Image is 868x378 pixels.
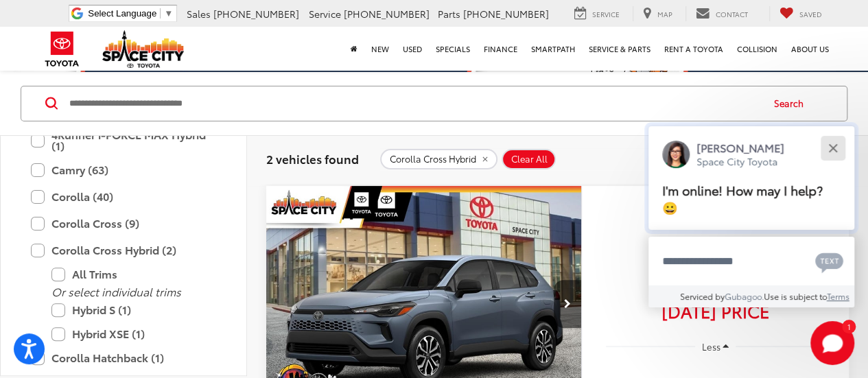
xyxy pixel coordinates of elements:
button: Close [818,133,847,163]
button: Next image [554,280,581,328]
span: Parts [438,7,460,21]
label: 4Runner i-FORCE MAX Hybrid (1) [31,123,216,158]
span: Sales [187,7,211,21]
label: Hybrid XSE (1) [51,322,216,346]
span: ▼ [164,8,173,19]
label: Hybrid S (1) [51,298,216,322]
span: Service [309,7,341,21]
span: Map [657,9,672,19]
a: Collision [730,27,784,71]
span: Corolla Cross Hybrid [390,154,476,165]
button: remove Corolla%20Cross%20Hybrid [380,149,497,169]
span: Select Language [88,8,156,19]
span: Service [592,9,620,19]
p: [PERSON_NAME] [696,140,784,155]
a: Used [396,27,429,71]
a: Rent a Toyota [657,27,730,71]
img: Space City Toyota [102,30,185,68]
a: Finance [477,27,524,71]
a: Select Language​ [88,8,173,19]
a: New [364,27,396,71]
img: Toyota [36,27,88,71]
span: I'm online! How may I help? 😀 [662,181,823,216]
span: 1 [847,323,850,329]
span: [PHONE_NUMBER] [213,7,299,21]
span: Use is subject to [764,290,827,302]
label: Corolla Hatchback (1) [31,346,216,370]
span: Saved [799,9,822,19]
span: Contact [716,9,748,19]
label: Corolla Cross Hybrid (2) [31,238,216,262]
textarea: Type your message [648,237,854,286]
a: Home [344,27,364,71]
a: Contact [685,6,758,21]
a: Map [633,6,683,21]
label: Corolla (40) [31,185,216,209]
span: Serviced by [680,290,725,302]
span: Less [701,340,720,353]
a: Specials [429,27,477,71]
a: Gubagoo. [725,290,764,302]
label: Camry (63) [31,158,216,182]
a: Service & Parts [582,27,657,71]
input: Search by Make, Model, or Keyword [68,87,761,120]
span: Clear All [511,154,548,165]
a: My Saved Vehicles [769,6,832,21]
span: [PHONE_NUMBER] [344,7,430,21]
button: Search [761,86,823,121]
span: $31,837 [606,263,825,297]
svg: Start Chat [810,321,854,365]
div: Close[PERSON_NAME]Space City ToyotaI'm online! How may I help? 😀Type your messageChat with SMSSen... [648,126,854,307]
a: Service [564,6,630,21]
a: SmartPath [524,27,582,71]
i: Or select individual trims [51,283,181,299]
a: About Us [784,27,836,71]
button: Toggle Chat Window [810,321,854,365]
button: Less [695,335,736,359]
button: Clear All [502,149,556,169]
svg: Text [815,251,843,273]
span: [DATE] Price [606,304,825,318]
p: Space City Toyota [696,155,784,168]
span: [PHONE_NUMBER] [463,7,549,21]
label: Corolla Cross (9) [31,211,216,235]
button: Chat with SMS [811,246,847,276]
span: 2 vehicles found [266,150,359,167]
label: All Trims [51,262,216,286]
a: Terms [827,290,849,302]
